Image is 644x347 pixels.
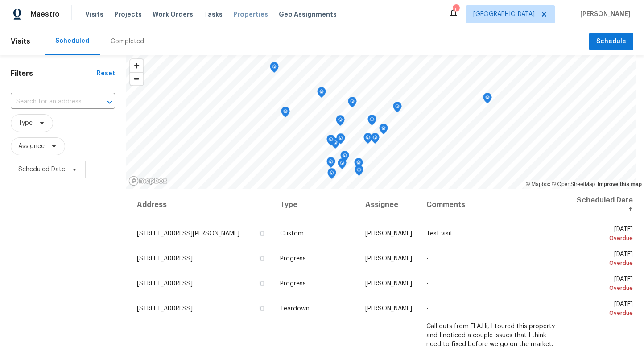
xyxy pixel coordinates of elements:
[327,168,336,182] div: Map marker
[365,256,412,262] span: [PERSON_NAME]
[11,69,97,78] h1: Filters
[18,142,45,151] span: Assignee
[371,133,380,147] div: Map marker
[473,10,535,19] span: [GEOGRAPHIC_DATA]
[365,281,412,287] span: [PERSON_NAME]
[11,32,30,51] span: Visits
[130,72,143,85] button: Zoom out
[355,165,363,179] div: Map marker
[130,59,143,72] button: Zoom in
[426,256,429,262] span: -
[552,181,595,187] a: OpenStreetMap
[576,284,633,293] div: Overdue
[128,176,168,186] a: Mapbox homepage
[336,133,345,147] div: Map marker
[569,189,633,221] th: Scheduled Date ↑
[596,36,626,47] span: Schedule
[317,87,326,101] div: Map marker
[426,306,429,312] span: -
[258,279,266,287] button: Copy Address
[137,306,193,312] span: [STREET_ADDRESS]
[393,102,402,116] div: Map marker
[97,69,115,78] div: Reset
[279,10,337,19] span: Geo Assignments
[85,10,103,19] span: Visits
[233,10,268,19] span: Properties
[367,115,376,128] div: Map marker
[426,281,429,287] span: -
[137,281,193,287] span: [STREET_ADDRESS]
[114,10,142,19] span: Projects
[137,256,193,262] span: [STREET_ADDRESS]
[365,231,412,237] span: [PERSON_NAME]
[576,226,633,243] span: [DATE]
[354,158,363,172] div: Map marker
[576,301,633,318] span: [DATE]
[258,229,266,237] button: Copy Address
[576,259,633,268] div: Overdue
[273,189,359,221] th: Type
[111,37,144,46] div: Completed
[136,189,273,221] th: Address
[577,10,631,19] span: [PERSON_NAME]
[336,115,345,129] div: Map marker
[338,158,347,172] div: Map marker
[589,33,633,51] button: Schedule
[280,256,306,262] span: Progress
[426,231,453,237] span: Test visit
[576,251,633,268] span: [DATE]
[363,133,372,147] div: Map marker
[126,55,636,189] canvas: Map
[30,10,60,19] span: Maestro
[348,97,357,111] div: Map marker
[453,5,459,14] div: 101
[326,135,335,149] div: Map marker
[270,62,279,76] div: Map marker
[137,231,239,237] span: [STREET_ADDRESS][PERSON_NAME]
[280,281,306,287] span: Progress
[258,304,266,312] button: Copy Address
[526,181,550,187] a: Mapbox
[576,309,633,318] div: Overdue
[204,11,223,17] span: Tasks
[576,234,633,243] div: Overdue
[11,95,90,109] input: Search for an address...
[18,119,33,128] span: Type
[598,181,642,187] a: Improve this map
[419,189,568,221] th: Comments
[18,165,65,174] span: Scheduled Date
[340,151,349,165] div: Map marker
[365,306,412,312] span: [PERSON_NAME]
[379,124,388,137] div: Map marker
[55,37,89,45] div: Scheduled
[280,306,310,312] span: Teardown
[483,93,492,107] div: Map marker
[358,189,419,221] th: Assignee
[281,107,290,120] div: Map marker
[326,157,335,171] div: Map marker
[576,276,633,293] span: [DATE]
[103,96,116,108] button: Open
[153,10,193,19] span: Work Orders
[258,254,266,262] button: Copy Address
[280,231,304,237] span: Custom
